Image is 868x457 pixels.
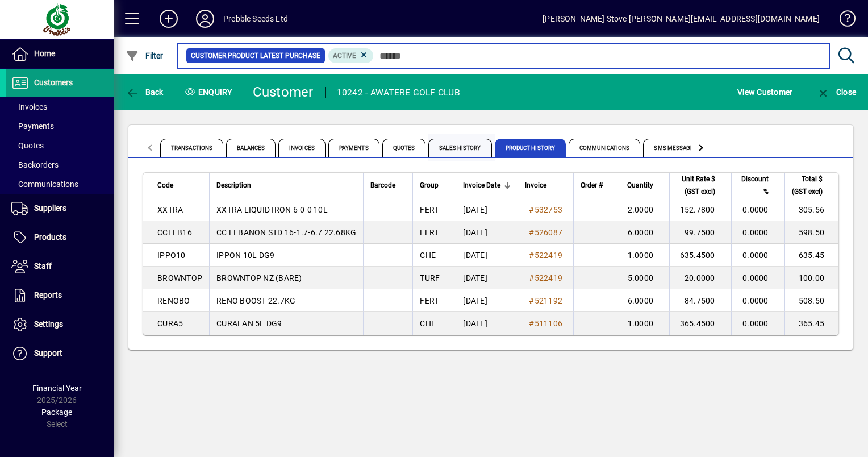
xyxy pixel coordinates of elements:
[737,83,792,101] span: View Customer
[495,139,566,157] span: Product History
[34,203,66,213] span: Suppliers
[525,272,566,284] a: #522419
[157,205,183,214] span: XXTRA
[226,139,276,157] span: Balances
[34,49,55,58] span: Home
[738,173,769,198] span: Discount %
[581,179,613,192] div: Order #
[216,273,302,282] span: BROWNTOP NZ (BARE)
[11,122,54,131] span: Payments
[627,179,663,192] div: Quantity
[738,173,779,198] div: Discount %
[157,179,202,192] div: Code
[525,203,566,216] a: #532753
[813,82,859,102] button: Close
[160,139,223,157] span: Transactions
[456,198,518,221] td: [DATE]
[831,2,854,39] a: Knowledge Base
[333,52,356,60] span: Active
[784,289,839,312] td: 508.50
[11,102,47,111] span: Invoices
[731,267,784,289] td: 0.0000
[420,296,439,305] span: FERT
[529,228,534,237] span: #
[456,267,518,289] td: [DATE]
[456,244,518,267] td: [DATE]
[382,139,426,157] span: Quotes
[34,232,66,242] span: Products
[420,179,449,192] div: Group
[370,179,395,192] span: Barcode
[216,251,274,260] span: IPPON 10L DG9
[157,296,190,305] span: RENOBO
[6,136,114,155] a: Quotes
[535,319,563,328] span: 511106
[535,296,563,305] span: 521192
[34,261,52,271] span: Staff
[157,273,202,282] span: BROWNTOP
[6,40,114,68] a: Home
[6,155,114,175] a: Backorders
[126,51,164,60] span: Filter
[677,173,725,198] div: Unit Rate $ (GST excl)
[216,179,251,192] span: Description
[420,273,440,282] span: TURF
[535,228,563,237] span: 526087
[420,319,436,328] span: CHE
[11,141,44,150] span: Quotes
[253,83,314,101] div: Customer
[157,319,183,328] span: CURA5
[620,312,669,335] td: 1.0000
[216,228,356,237] span: CC LEBANON STD 16-1.7-6.7 22.68KG
[11,180,78,189] span: Communications
[784,267,839,289] td: 100.00
[6,97,114,117] a: Invoices
[123,45,166,66] button: Filter
[428,139,491,157] span: Sales History
[6,310,114,339] a: Settings
[216,319,282,328] span: CURALAN 5L DG9
[620,267,669,289] td: 5.0000
[41,408,72,417] span: Package
[463,179,511,192] div: Invoice Date
[157,228,192,237] span: CCLEB16
[6,339,114,368] a: Support
[643,139,708,157] span: SMS Messages
[525,226,566,239] a: #526087
[784,221,839,244] td: 598.50
[620,289,669,312] td: 6.0000
[463,179,500,192] span: Invoice Date
[529,205,534,214] span: #
[123,82,166,102] button: Back
[529,296,534,305] span: #
[328,48,374,63] mat-chip: Product Activation Status: Active
[34,290,62,300] span: Reports
[187,9,223,29] button: Profile
[792,173,823,198] span: Total $ (GST excl)
[731,244,784,267] td: 0.0000
[731,198,784,221] td: 0.0000
[542,10,820,28] div: [PERSON_NAME] Stove [PERSON_NAME][EMAIL_ADDRESS][DOMAIN_NAME]
[157,251,186,260] span: IPPO10
[6,117,114,136] a: Payments
[525,294,566,307] a: #521192
[620,198,669,221] td: 2.0000
[529,251,534,260] span: #
[784,244,839,267] td: 635.45
[620,221,669,244] td: 6.0000
[370,179,406,192] div: Barcode
[804,82,868,102] app-page-header-button: Close enquiry
[114,82,176,102] app-page-header-button: Back
[677,173,715,198] span: Unit Rate $ (GST excl)
[420,205,439,214] span: FERT
[816,88,856,97] span: Close
[420,179,439,192] span: Group
[581,179,603,192] span: Order #
[151,9,187,29] button: Add
[216,179,356,192] div: Description
[669,198,731,221] td: 152.7800
[6,223,114,252] a: Products
[6,281,114,310] a: Reports
[525,317,566,330] a: #511106
[191,50,320,61] span: Customer Product Latest Purchase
